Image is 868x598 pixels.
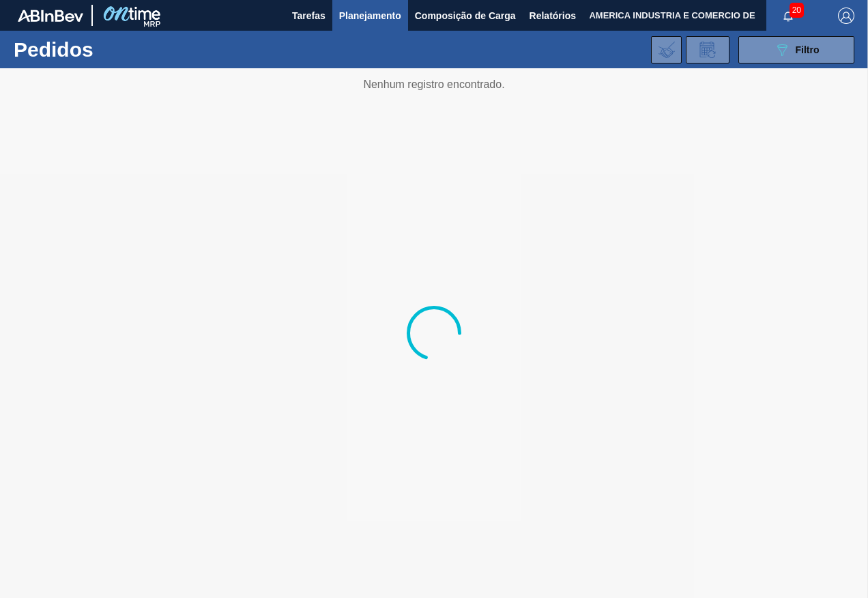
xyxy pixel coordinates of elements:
[651,36,682,63] div: Importar Negociações dos Pedidos
[686,36,729,63] div: Solicitação de Revisão de Pedidos
[790,3,804,18] span: 20
[292,8,325,24] span: Tarefas
[796,44,820,55] span: Filtro
[18,10,83,22] img: TNhmsLtSVTkK8tSr43FrP2fwEKptu5GPRR3wAAAABJRU5ErkJggg==
[339,8,401,24] span: Planejamento
[838,8,854,24] img: Logout
[530,8,576,24] span: Relatórios
[738,36,854,63] button: Filtro
[766,6,810,25] button: Notificações
[415,8,516,24] span: Composição de Carga
[14,42,202,57] h1: Pedidos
